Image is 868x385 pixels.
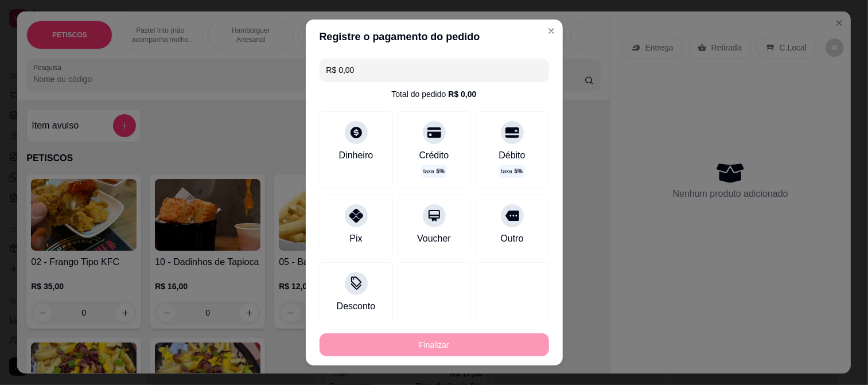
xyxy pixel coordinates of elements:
div: Crédito [419,149,449,162]
input: Ex.: hambúrguer de cordeiro [326,59,542,81]
div: Total do pedido [391,88,476,100]
header: Registre o pagamento do pedido [306,20,563,54]
p: taxa [423,167,445,176]
div: Dinheiro [339,149,373,162]
div: Outro [500,232,523,246]
div: Voucher [417,232,451,246]
p: taxa [501,167,523,176]
div: Débito [499,149,525,162]
div: R$ 0,00 [448,88,476,100]
div: Pix [349,232,362,246]
div: Desconto [337,300,376,313]
span: 5 % [437,167,445,176]
button: Close [542,22,560,40]
span: 5 % [515,167,523,176]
